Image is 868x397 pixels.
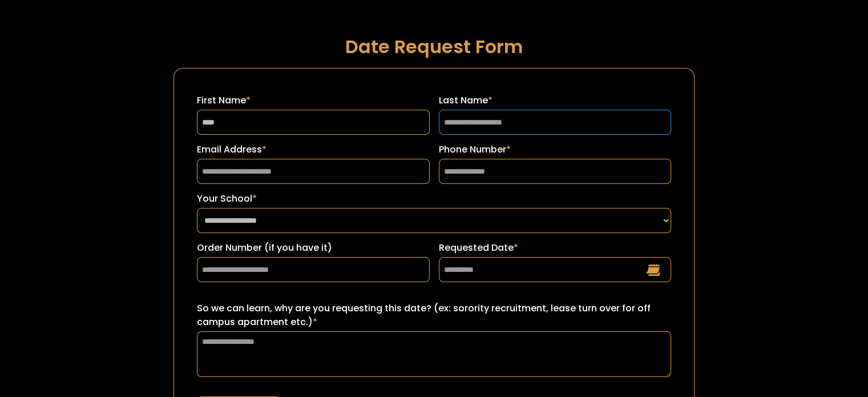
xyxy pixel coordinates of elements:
label: Last Name [439,94,671,107]
label: So we can learn, why are you requesting this date? (ex: sorority recruitment, lease turn over for... [197,302,671,329]
label: Your School [197,192,671,206]
label: Order Number (if you have it) [197,241,429,255]
label: Phone Number [439,143,671,157]
label: First Name [197,94,429,107]
label: Email Address [197,143,429,157]
h1: Date Request Form [173,37,695,57]
label: Requested Date [439,241,671,255]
